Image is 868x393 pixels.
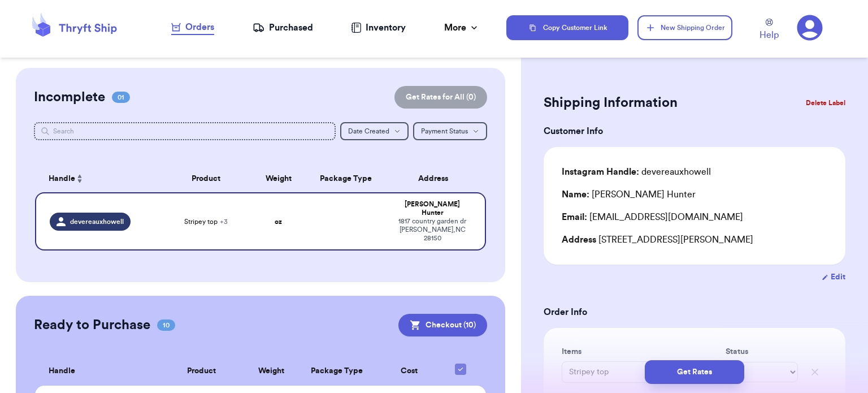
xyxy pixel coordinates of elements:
button: Payment Status [413,122,487,140]
div: [PERSON_NAME] Hunter [393,200,471,217]
button: Get Rates for All (0) [394,86,487,109]
span: + 3 [220,218,228,225]
label: Items [562,346,721,357]
span: Date Created [348,128,389,135]
span: Stripey top [184,217,228,226]
span: 01 [112,92,130,103]
th: Product [158,357,245,386]
a: Help [759,19,779,42]
div: [PERSON_NAME] Hunter [562,188,696,201]
span: Address [562,235,596,244]
div: [EMAIL_ADDRESS][DOMAIN_NAME] [562,210,827,224]
span: Help [759,28,779,42]
div: More [444,21,480,34]
span: Handle [49,173,75,185]
h2: Ready to Purchase [34,316,150,334]
a: Orders [171,20,214,35]
h3: Customer Info [544,124,845,138]
input: Search [34,122,336,140]
span: 10 [157,319,175,331]
span: Payment Status [421,128,468,135]
span: Handle [49,365,75,377]
th: Weight [251,165,306,192]
strong: oz [275,218,282,225]
button: Copy Customer Link [506,15,628,40]
button: Delete Label [801,90,850,115]
th: Address [387,165,486,192]
span: Email: [562,213,587,222]
button: Edit [822,271,845,283]
th: Product [161,165,251,192]
h3: Order Info [544,305,845,319]
button: Date Created [340,122,409,140]
button: Checkout (10) [398,314,487,336]
button: New Shipping Order [637,15,732,40]
div: devereauxhowell [562,165,711,179]
a: Purchased [253,21,313,34]
span: Name: [562,190,589,199]
span: Instagram Handle: [562,167,639,176]
a: Inventory [351,21,406,34]
th: Cost [376,357,442,386]
span: devereauxhowell [70,217,124,226]
th: Package Type [298,357,377,386]
button: Sort ascending [75,172,84,185]
th: Weight [245,357,298,386]
button: Get Rates [645,360,744,384]
h2: Incomplete [34,88,105,106]
div: 1817 country garden dr [PERSON_NAME] , NC 28150 [393,217,471,243]
div: [STREET_ADDRESS][PERSON_NAME] [562,233,827,247]
label: Status [726,346,798,357]
h2: Shipping Information [544,94,678,112]
th: Package Type [306,165,387,192]
div: Orders [171,20,214,34]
